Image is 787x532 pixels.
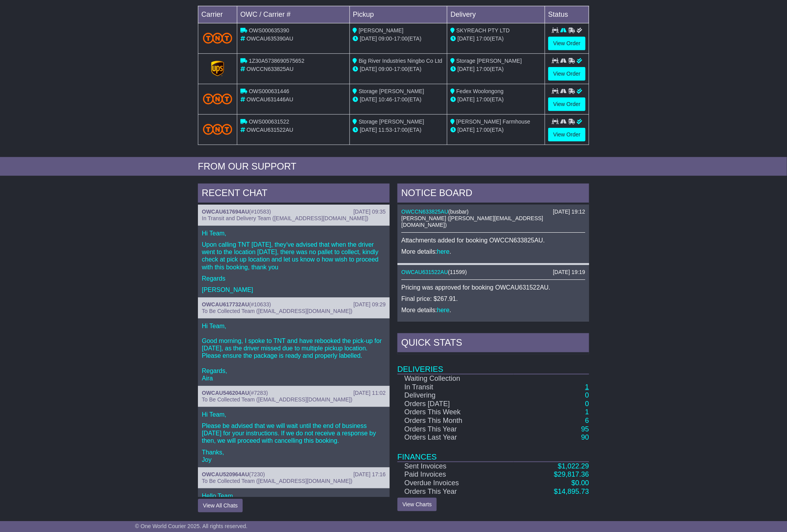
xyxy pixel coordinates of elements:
[450,126,542,134] div: (ETA)
[457,66,475,72] span: [DATE]
[397,383,513,392] td: In Transit
[401,209,585,215] div: ( )
[353,209,386,215] div: [DATE] 09:35
[249,27,289,34] span: OWS000635390
[359,58,443,64] span: Big River Industries Ningbo Co Ltd
[202,478,352,484] span: To Be Collected Team ([EMAIL_ADDRESS][DOMAIN_NAME])
[397,408,513,417] td: Orders This Week
[476,66,490,72] span: 17:00
[437,307,450,313] a: here
[553,269,585,276] div: [DATE] 19:19
[548,97,586,111] a: View Order
[249,58,304,64] span: 1Z30A5738690575652
[450,95,542,104] div: (ETA)
[397,184,589,205] div: NOTICE BOARD
[401,215,543,228] span: [PERSON_NAME] ([PERSON_NAME][EMAIL_ADDRESS][DOMAIN_NAME])
[249,88,289,94] span: OWS000631446
[554,488,589,495] a: $14,895.73
[202,286,386,293] p: [PERSON_NAME]
[353,301,386,308] div: [DATE] 09:29
[202,471,249,477] a: OWCAU520964AU
[457,127,475,133] span: [DATE]
[397,391,513,400] td: Delivering
[247,66,294,72] span: OWCCN633825AU
[575,479,589,487] span: 0.00
[397,442,589,462] td: Finances
[202,230,386,237] p: Hi Team,
[198,6,237,23] td: Carrier
[397,433,513,442] td: Orders Last Year
[450,65,542,73] div: (ETA)
[548,67,586,81] a: View Order
[457,35,475,42] span: [DATE]
[251,471,263,477] span: 7230
[401,248,585,255] p: More details: .
[572,479,589,487] a: $0.00
[476,96,490,103] span: 17:00
[251,301,269,308] span: #10633
[394,127,408,133] span: 17:00
[581,433,589,441] a: 90
[247,96,293,103] span: OWCAU631446AU
[457,96,475,103] span: [DATE]
[397,417,513,425] td: Orders This Month
[585,383,589,391] a: 1
[379,35,392,42] span: 09:00
[447,6,545,23] td: Delivery
[202,390,249,396] a: OWCAU546204AU
[360,96,377,103] span: [DATE]
[202,209,249,215] a: OWCAU617694AU
[353,471,386,478] div: [DATE] 17:16
[203,124,232,134] img: TNT_Domestic.png
[545,6,589,23] td: Status
[202,396,352,403] span: To Be Collected Team ([EMAIL_ADDRESS][DOMAIN_NAME])
[349,6,447,23] td: Pickup
[397,470,513,479] td: Paid Invoices
[456,27,510,34] span: SKYREACH PTY LTD
[198,161,589,172] div: FROM OUR SUPPORT
[237,6,350,23] td: OWC / Carrier #
[360,35,377,42] span: [DATE]
[251,209,269,215] span: #10583
[562,462,589,470] span: 1,022.29
[397,479,513,488] td: Overdue Invoices
[476,127,490,133] span: 17:00
[203,94,232,104] img: TNT_Domestic.png
[401,295,585,302] p: Final price: $267.91.
[353,95,444,104] div: - (ETA)
[456,118,530,125] span: [PERSON_NAME] Farmhouse
[202,411,386,418] p: Hi Team,
[360,127,377,133] span: [DATE]
[359,118,424,125] span: Storage [PERSON_NAME]
[450,35,542,43] div: (ETA)
[401,269,585,276] div: ( )
[202,322,386,382] p: Hi Team, Good morning, I spoke to TNT and have rebooked the pick-up for [DATE], as the driver mis...
[397,425,513,434] td: Orders This Year
[202,492,386,500] p: Hello Team,
[558,488,589,495] span: 14,895.73
[249,118,289,125] span: OWS000631522
[397,488,513,496] td: Orders This Year
[202,241,386,271] p: Upon calling TNT [DATE], they've advised that when the driver went to the location [DATE], there ...
[397,354,589,374] td: Deliveries
[553,209,585,215] div: [DATE] 19:12
[401,237,585,244] p: Attachments added for booking OWCCN633825AU.
[202,301,386,308] div: ( )
[585,400,589,408] a: 0
[359,27,404,34] span: [PERSON_NAME]
[394,35,408,42] span: 17:00
[401,269,448,275] a: OWCAU631522AU
[202,301,249,308] a: OWCAU617732AU
[394,66,408,72] span: 17:00
[247,35,293,42] span: OWCAU635390AU
[353,126,444,134] div: - (ETA)
[397,374,513,383] td: Waiting Collection
[202,449,386,463] p: Thanks, Joy
[198,499,243,513] button: View All Chats
[585,417,589,424] a: 6
[202,308,352,314] span: To Be Collected Team ([EMAIL_ADDRESS][DOMAIN_NAME])
[548,37,586,50] a: View Order
[353,65,444,73] div: - (ETA)
[202,215,369,221] span: In Transit and Delivery Team ([EMAIL_ADDRESS][DOMAIN_NAME])
[379,96,392,103] span: 10:46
